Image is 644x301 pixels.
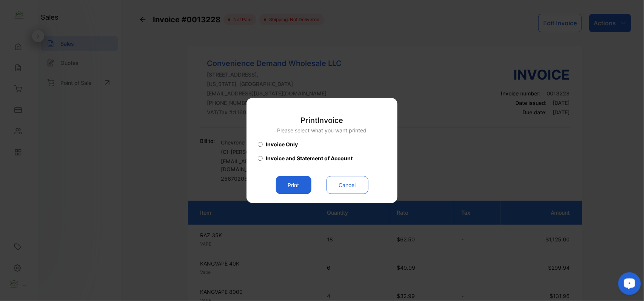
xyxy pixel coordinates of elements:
iframe: LiveChat chat widget [612,269,644,301]
span: Invoice and Statement of Account [266,155,353,163]
span: Invoice Only [266,141,298,149]
p: Print Invoice [277,115,367,126]
button: Print [276,176,311,194]
p: Please select what you want printed [277,127,367,135]
button: Cancel [327,176,368,194]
